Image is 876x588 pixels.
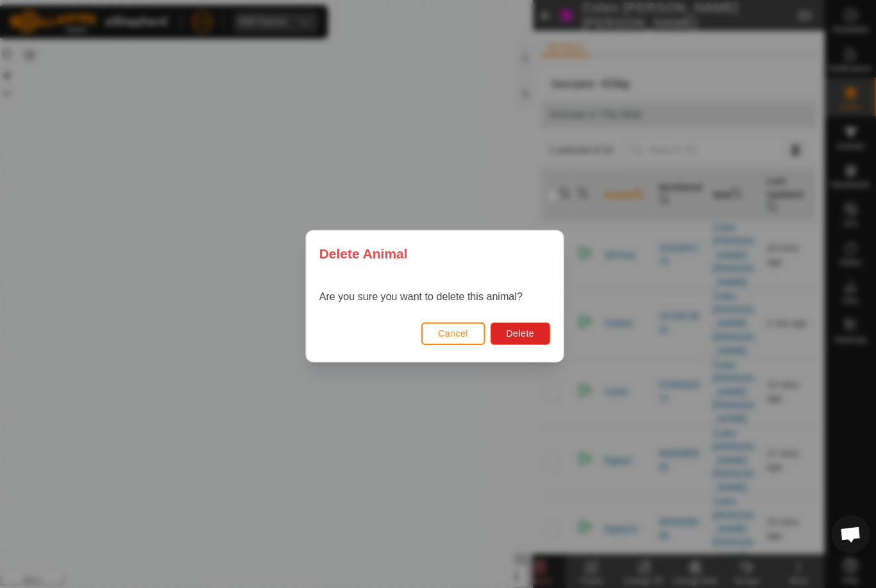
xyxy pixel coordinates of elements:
button: Delete [493,320,553,342]
span: Are you sure you want to delete this animal? [323,289,525,300]
a: Open chat [832,511,870,550]
button: Cancel [425,320,488,342]
span: Cancel [441,326,471,336]
div: Delete Animal [310,229,566,274]
span: Delete [509,326,537,336]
